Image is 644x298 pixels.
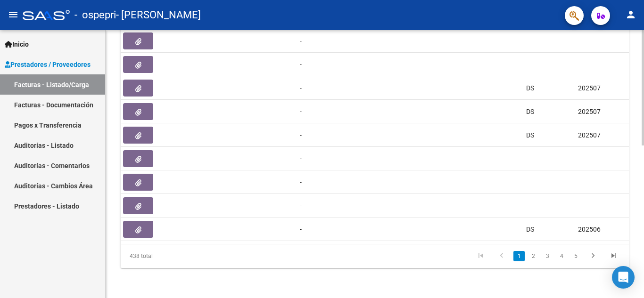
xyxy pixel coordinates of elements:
mat-icon: person [625,9,636,20]
span: - [300,155,302,162]
span: 202507 [578,84,601,92]
span: - [300,131,302,139]
span: - ospepri [74,5,116,25]
a: go to first page [472,251,490,261]
div: Open Intercom Messenger [612,266,635,289]
a: 4 [556,251,567,261]
a: 2 [528,251,539,261]
span: - [300,108,302,115]
mat-icon: menu [8,9,19,20]
li: page 3 [540,248,554,264]
li: page 1 [512,248,526,264]
span: - [300,61,302,68]
span: DS [526,108,534,115]
a: go to next page [584,251,602,261]
li: page 5 [569,248,583,264]
span: - [300,37,302,45]
a: 1 [513,251,525,261]
span: DS [526,226,534,233]
span: - [300,178,302,186]
a: 3 [542,251,553,261]
span: 202507 [578,108,601,115]
a: go to previous page [493,251,511,261]
div: 438 total [121,244,221,268]
span: DS [526,131,534,139]
span: 202507 [578,131,601,139]
li: page 2 [526,248,540,264]
span: - [300,226,302,233]
span: - [300,84,302,92]
span: Inicio [5,39,29,49]
li: page 4 [554,248,569,264]
span: - [PERSON_NAME] [116,5,201,25]
a: go to last page [605,251,623,261]
span: - [300,202,302,209]
a: 5 [570,251,581,261]
span: 202506 [578,226,601,233]
span: Prestadores / Proveedores [5,59,91,70]
span: DS [526,84,534,92]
